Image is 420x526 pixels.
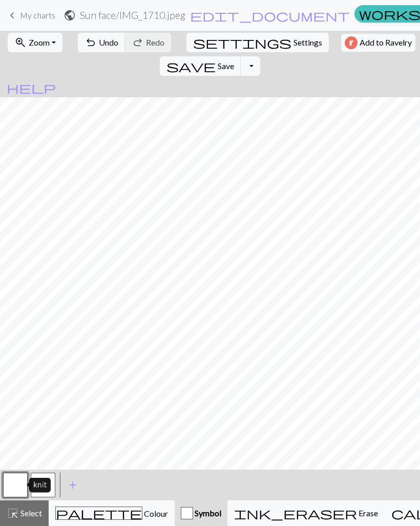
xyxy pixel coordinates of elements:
span: Save [218,61,234,71]
h2: Sun face / IMG_1710.jpeg [80,9,185,21]
button: Save [160,56,241,76]
button: SettingsSettings [186,33,329,52]
span: public [64,8,76,23]
span: keyboard_arrow_left [6,8,18,23]
span: save [166,59,216,73]
span: Add to Ravelry [360,36,412,49]
button: Erase [227,500,385,526]
button: Zoom [8,33,62,52]
span: highlight_alt [7,506,19,520]
i: Settings [193,36,291,49]
span: Erase [357,508,378,518]
span: Colour [142,509,168,518]
span: help [7,80,56,95]
span: Undo [99,37,118,47]
button: Symbol [175,500,227,526]
span: settings [193,35,291,50]
a: My charts [6,7,55,24]
button: Add to Ravelry [341,34,415,52]
span: Select [19,508,42,518]
span: Settings [293,36,322,49]
span: add [67,478,79,492]
span: Symbol [193,508,221,518]
span: edit_document [190,8,350,23]
span: Zoom [29,37,50,47]
span: My charts [20,10,55,20]
button: Undo [78,33,125,52]
button: o [31,473,55,497]
span: ink_eraser [234,506,357,520]
div: knit [29,478,51,493]
span: zoom_in [14,35,27,50]
span: undo [85,35,97,50]
img: Ravelry [345,36,358,49]
button: Colour [49,500,175,526]
span: palette [56,506,142,520]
